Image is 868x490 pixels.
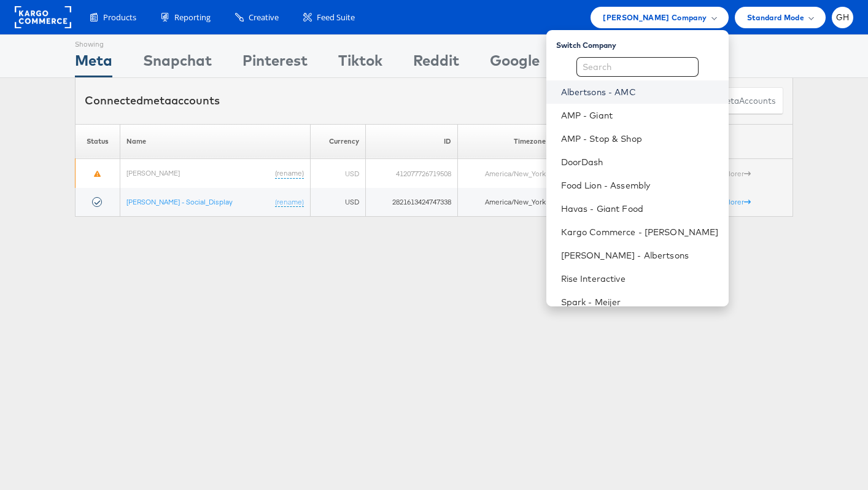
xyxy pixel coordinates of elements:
[458,159,552,188] td: America/New_York
[249,12,279,23] span: Creative
[365,124,457,159] th: ID
[75,35,112,50] div: Showing
[75,50,112,77] div: Meta
[561,156,719,168] a: DoorDash
[143,93,171,107] span: meta
[310,188,365,217] td: USD
[76,124,120,159] th: Status
[603,11,707,24] span: [PERSON_NAME] Company
[719,95,739,107] span: meta
[365,188,457,217] td: 2821613424747338
[458,124,552,159] th: Timezone
[126,197,233,206] a: [PERSON_NAME] - Social_Display
[678,87,783,115] button: ConnectmetaAccounts
[561,179,719,192] a: Food Lion - Assembly
[275,168,304,179] a: (rename)
[103,12,136,23] span: Products
[561,273,719,285] a: Rise Interactive
[458,188,552,217] td: America/New_York
[561,133,719,145] a: AMP - Stop & Shop
[561,226,719,238] a: Kargo Commerce - [PERSON_NAME]
[275,197,304,208] a: (rename)
[126,168,180,177] a: [PERSON_NAME]
[365,159,457,188] td: 412077726719508
[310,124,365,159] th: Currency
[242,50,308,77] div: Pinterest
[561,203,719,215] a: Havas - Giant Food
[490,50,540,77] div: Google
[120,124,311,159] th: Name
[174,12,211,23] span: Reporting
[561,249,719,262] a: [PERSON_NAME] - Albertsons
[310,159,365,188] td: USD
[561,109,719,122] a: AMP - Giant
[143,50,212,77] div: Snapchat
[413,50,459,77] div: Reddit
[556,35,729,50] div: Switch Company
[747,11,804,24] span: Standard Mode
[576,57,699,77] input: Search
[561,86,719,98] a: Albertsons - AMC
[561,296,719,308] a: Spark - Meijer
[836,14,850,21] span: GH
[317,12,355,23] span: Feed Suite
[85,93,220,109] div: Connected accounts
[338,50,382,77] div: Tiktok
